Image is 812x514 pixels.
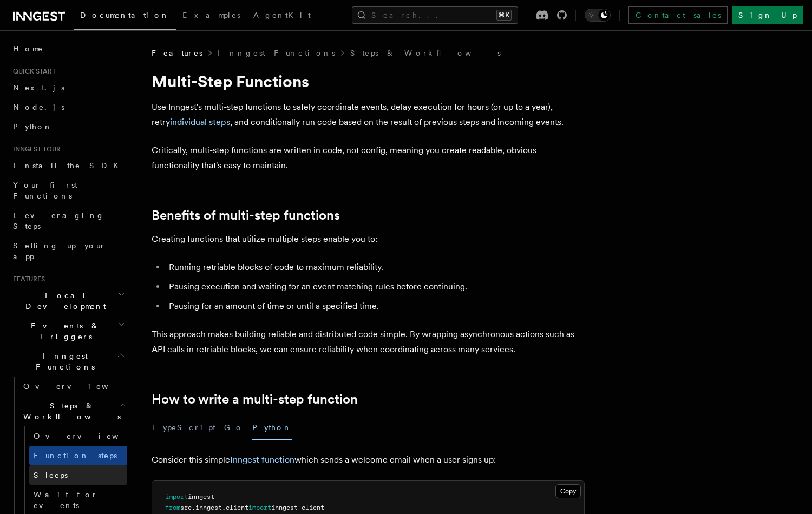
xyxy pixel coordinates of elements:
span: import [248,504,271,511]
button: TypeScript [152,416,215,440]
a: Inngest Functions [218,48,335,58]
span: Python [13,122,53,131]
button: Python [252,416,292,440]
span: Overview [23,382,135,391]
a: Node.js [9,97,127,117]
a: Benefits of multi-step functions [152,208,340,223]
a: How to write a multi-step function [152,392,358,407]
span: Node.js [13,103,64,111]
a: Sleeps [29,465,127,485]
span: Inngest Functions [9,351,117,372]
a: Setting up your app [9,236,127,266]
p: Critically, multi-step functions are written in code, not config, meaning you create readable, ob... [152,143,585,173]
a: AgentKit [247,3,317,29]
span: Setting up your app [13,241,106,261]
span: import [165,493,188,500]
a: Leveraging Steps [9,206,127,236]
span: Examples [182,11,240,19]
a: Sign Up [732,6,803,24]
a: Python [9,117,127,136]
span: Next.js [13,83,64,92]
li: Pausing execution and waiting for an event matching rules before continuing. [166,279,585,294]
button: Copy [555,484,581,498]
p: Consider this simple which sends a welcome email when a user signs up: [152,452,585,467]
span: from [165,504,180,511]
span: Install the SDK [13,161,125,170]
li: Pausing for an amount of time or until a specified time. [166,299,585,314]
span: Overview [34,432,145,440]
a: Contact sales [628,6,728,24]
span: Function steps [34,451,117,460]
span: Quick start [9,67,56,76]
a: Function steps [29,446,127,465]
a: Your first Functions [9,175,127,206]
a: Inngest function [230,454,294,465]
a: Home [9,39,127,58]
li: Running retriable blocks of code to maximum reliability. [166,260,585,275]
kbd: ⌘K [496,10,512,21]
button: Steps & Workflows [19,396,127,426]
span: Steps & Workflows [19,400,121,422]
span: Documentation [80,11,169,19]
a: Install the SDK [9,156,127,175]
span: Leveraging Steps [13,211,104,230]
button: Local Development [9,286,127,316]
a: Steps & Workflows [350,48,501,58]
span: Features [9,275,45,284]
span: Your first Functions [13,181,77,200]
a: Examples [176,3,247,29]
a: Next.js [9,78,127,97]
span: Events & Triggers [9,320,118,342]
h1: Multi-Step Functions [152,71,585,91]
span: inngest_client [271,504,324,511]
span: client [226,504,248,511]
span: src [180,504,192,511]
span: Home [13,43,43,54]
span: Wait for events [34,490,98,510]
button: Events & Triggers [9,316,127,346]
a: Overview [19,377,127,396]
a: Documentation [74,3,176,30]
span: AgentKit [253,11,311,19]
a: Overview [29,426,127,446]
span: inngest [195,504,222,511]
span: inngest [188,493,214,500]
button: Toggle dark mode [585,9,611,22]
button: Go [224,416,244,440]
span: . [192,504,195,511]
span: . [222,504,226,511]
span: Local Development [9,290,118,312]
a: individual steps [170,117,230,127]
p: Use Inngest's multi-step functions to safely coordinate events, delay execution for hours (or up ... [152,100,585,130]
span: Inngest tour [9,145,61,154]
p: Creating functions that utilize multiple steps enable you to: [152,232,585,247]
button: Inngest Functions [9,346,127,377]
span: Sleeps [34,471,68,479]
p: This approach makes building reliable and distributed code simple. By wrapping asynchronous actio... [152,327,585,357]
button: Search...⌘K [352,6,518,24]
span: Features [152,48,202,58]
